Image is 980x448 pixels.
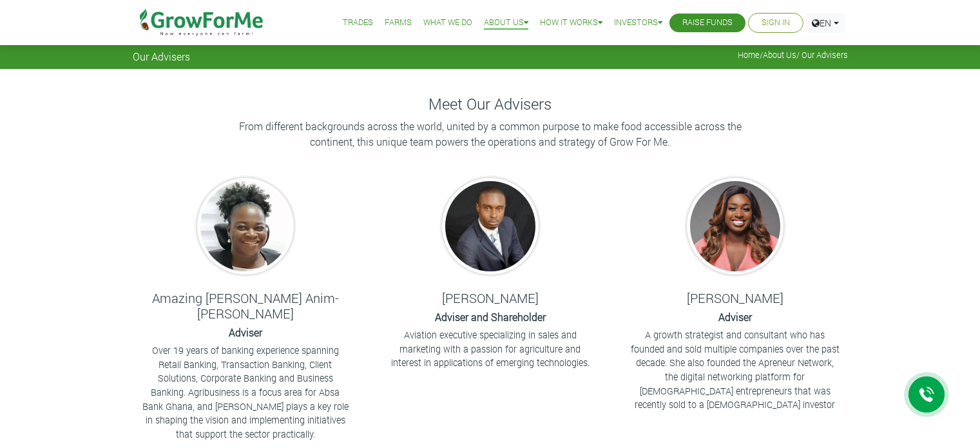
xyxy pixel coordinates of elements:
a: Raise Funds [682,16,733,30]
h5: Amazing [PERSON_NAME] Anim-[PERSON_NAME] [139,290,352,321]
p: A growth strategist and consultant who has founded and sold multiple companies over the past deca... [631,328,840,412]
p: Over 19 years of banking experience spanning Retail Banking, Transaction Banking, Client Solution... [141,344,350,441]
h6: Adviser and Shareholder [384,311,597,323]
a: About Us [763,50,796,60]
a: Investors [614,16,662,30]
a: About Us [484,16,528,30]
a: Farms [385,16,412,30]
a: Sign In [762,16,790,30]
h6: Adviser [629,311,841,323]
a: EN [806,13,845,33]
span: Our Advisers [133,50,190,63]
h5: [PERSON_NAME] [629,290,841,306]
img: growforme image [687,178,783,275]
h5: [PERSON_NAME] [384,290,597,306]
h6: Adviser [139,326,352,338]
img: growforme image [442,178,539,275]
a: What We Do [423,16,472,30]
a: Home [738,50,760,60]
a: How it Works [540,16,602,30]
a: Trades [343,16,373,30]
span: / / Our Advisers [738,50,848,60]
p: From different backgrounds across the world, united by a common purpose to make food accessible a... [233,119,748,150]
h4: Meet Our Advisers [133,95,848,113]
p: Aviation executive specializing in sales and marketing with a passion for agriculture and interes... [386,328,595,370]
img: growforme image [197,178,294,275]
